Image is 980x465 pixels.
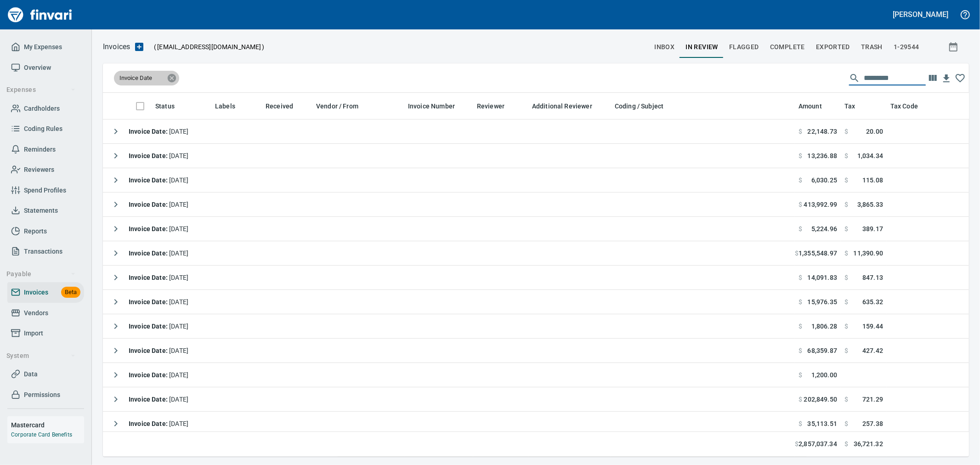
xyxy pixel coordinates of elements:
span: Overview [24,62,51,74]
span: $ [799,297,802,306]
span: 115.08 [862,176,883,185]
h5: [PERSON_NAME] [893,10,948,19]
nav: breadcrumb [103,41,130,52]
strong: Invoice Date : [129,152,169,159]
span: [DATE] [129,225,188,232]
span: $ [799,395,802,404]
span: [DATE] [129,201,188,208]
span: Reviewers [24,164,54,176]
span: $ [844,346,848,355]
span: 15,976.35 [808,297,837,306]
span: 847.13 [862,273,883,282]
a: Reports [7,221,84,242]
span: [DATE] [129,347,188,354]
span: $ [844,395,848,404]
button: [PERSON_NAME] [891,7,951,22]
span: Vendors [24,307,48,319]
span: Invoice Number [408,101,467,112]
span: Reviewer [477,101,516,112]
span: $ [795,249,799,258]
strong: Invoice Date : [129,396,169,403]
span: Beta [61,287,80,298]
span: Cardholders [24,103,60,114]
button: Payable [3,266,79,283]
span: 257.38 [862,419,883,428]
span: Amount [799,101,834,112]
span: $ [844,297,848,306]
span: $ [844,127,848,136]
span: [DATE] [129,323,188,330]
span: 202,849.50 [804,395,838,404]
span: $ [799,176,802,185]
span: Complete [770,41,805,53]
span: In Review [685,41,718,53]
span: [DATE] [129,250,188,257]
span: 2,857,037.34 [799,439,837,449]
span: Invoice Number [408,101,455,112]
span: Expenses [6,84,76,96]
span: Spend Profiles [24,185,66,196]
span: Received [266,101,293,112]
span: 11,390.90 [854,249,883,258]
a: Reminders [7,139,84,160]
strong: Invoice Date : [129,274,169,281]
button: Expenses [3,81,79,98]
span: 1-29544 [894,41,919,53]
span: 721.29 [862,395,883,404]
span: Reviewer [477,101,504,112]
span: Vendor / From [316,101,370,112]
a: Statements [7,200,84,221]
span: Status [155,101,187,112]
span: $ [844,322,848,331]
span: $ [799,200,802,209]
a: Spend Profiles [7,180,84,201]
span: 5,224.96 [811,224,837,233]
span: My Expenses [24,41,62,53]
span: [DATE] [129,176,188,184]
span: 14,091.83 [808,273,837,282]
a: Data [7,364,84,385]
span: $ [844,224,848,233]
a: Import [7,323,84,344]
span: trash [861,41,883,53]
span: Received [266,101,305,112]
button: Upload an Invoice [130,41,148,52]
span: Tax Code [890,101,918,112]
span: [DATE] [129,298,188,306]
span: Tax [844,101,867,112]
button: Download Table [940,72,953,85]
span: Tax Code [890,101,930,112]
a: My Expenses [7,37,84,57]
strong: Invoice Date : [129,420,169,427]
span: [DATE] [129,274,188,281]
span: 427.42 [862,346,883,355]
span: Additional Reviewer [532,101,592,112]
span: System [6,350,76,362]
span: [DATE] [129,420,188,427]
a: Cardholders [7,98,84,119]
span: 13,236.88 [808,151,837,160]
p: ( ) [148,42,265,51]
span: Invoice Date [119,74,164,82]
span: Coding / Subject [615,101,663,112]
span: Payable [6,268,76,280]
img: Finvari [6,4,74,26]
span: Flagged [729,41,759,53]
button: Show invoices within a particular date range [940,39,969,55]
span: inbox [654,41,674,53]
button: Click to remember these column choices [953,71,967,85]
span: Exported [816,41,850,53]
strong: Invoice Date : [129,176,169,184]
strong: Invoice Date : [129,225,169,232]
span: 635.32 [862,297,883,306]
span: [DATE] [129,396,188,403]
a: Reviewers [7,159,84,180]
span: Transactions [24,246,62,257]
p: Invoices [103,41,130,52]
span: 22,148.73 [808,127,837,136]
a: Overview [7,57,84,78]
span: 413,992.99 [804,200,838,209]
strong: Invoice Date : [129,201,169,208]
span: Vendor / From [316,101,358,112]
a: Corporate Card Benefits [11,431,72,438]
